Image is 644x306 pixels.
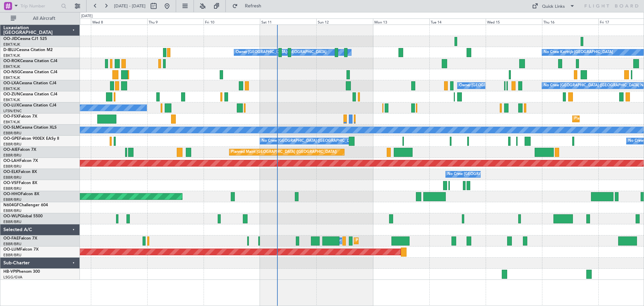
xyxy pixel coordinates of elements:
[3,48,53,52] a: D-IBLUCessna Citation M2
[3,164,21,169] a: EBBR/BRU
[114,3,146,9] span: [DATE] - [DATE]
[3,270,40,274] a: HB-VPIPhenom 300
[3,242,21,247] a: EBBR/BRU
[3,170,37,174] a: OO-ELKFalcon 8X
[3,192,39,196] a: OO-HHOFalcon 8X
[3,248,39,252] a: OO-LUMFalcon 7X
[356,236,415,246] div: Planned Maint Melsbroek Air Base
[3,37,17,41] span: OO-JID
[3,253,21,258] a: EBBR/BRU
[542,3,565,10] div: Quick Links
[3,214,43,218] a: OO-WLPGlobal 5500
[3,42,20,47] a: EBKT/KJK
[3,142,21,147] a: EBBR/BRU
[486,18,542,25] div: Wed 15
[3,115,19,119] span: OO-FSX
[3,148,36,152] a: OO-AIEFalcon 7X
[3,137,19,141] span: OO-GPE
[429,18,486,25] div: Tue 14
[3,203,48,207] a: N604GFChallenger 604
[3,64,20,69] a: EBKT/KJK
[3,70,20,74] span: OO-NSG
[91,18,147,25] div: Wed 8
[260,18,316,25] div: Sat 11
[3,126,57,130] a: OO-SLMCessna Citation XLS
[3,92,57,96] a: OO-ZUNCessna Citation CJ4
[459,81,550,91] div: Owner [GEOGRAPHIC_DATA]-[GEOGRAPHIC_DATA]
[3,59,20,63] span: OO-ROK
[373,18,429,25] div: Mon 13
[7,13,73,24] button: All Aircraft
[20,1,59,11] input: Trip Number
[3,197,21,202] a: EBBR/BRU
[3,153,21,158] a: EBBR/BRU
[17,16,71,21] span: All Aircraft
[3,59,57,63] a: OO-ROKCessna Citation CJ4
[262,136,374,146] div: No Crew [GEOGRAPHIC_DATA] ([GEOGRAPHIC_DATA] National)
[3,270,16,274] span: HB-VPI
[3,37,47,41] a: OO-JIDCessna CJ1 525
[3,181,19,185] span: OO-VSF
[3,70,57,74] a: OO-NSGCessna Citation CJ4
[3,131,21,136] a: EBBR/BRU
[3,275,22,280] a: LSGG/GVA
[3,192,21,196] span: OO-HHO
[3,120,20,125] a: EBKT/KJK
[239,4,267,8] span: Refresh
[3,214,20,218] span: OO-WLP
[3,81,56,85] a: OO-LXACessna Citation CJ4
[236,47,326,57] div: Owner [GEOGRAPHIC_DATA]-[GEOGRAPHIC_DATA]
[544,47,613,57] div: No Crew Kortrijk-[GEOGRAPHIC_DATA]
[3,175,21,180] a: EBBR/BRU
[3,115,37,119] a: OO-FSXFalcon 7X
[3,186,21,191] a: EBBR/BRU
[529,1,578,11] button: Quick Links
[3,97,20,102] a: EBKT/KJK
[3,208,21,213] a: EBBR/BRU
[3,126,19,130] span: OO-SLM
[316,18,373,25] div: Sun 12
[3,248,20,252] span: OO-LUM
[3,103,19,107] span: OO-LUX
[447,169,560,179] div: No Crew [GEOGRAPHIC_DATA] ([GEOGRAPHIC_DATA] National)
[229,1,269,11] button: Refresh
[3,103,56,107] a: OO-LUXCessna Citation CJ4
[3,48,16,52] span: D-IBLU
[3,236,37,241] a: OO-FAEFalcon 7X
[3,148,18,152] span: OO-AIE
[3,137,59,141] a: OO-GPEFalcon 900EX EASy II
[542,18,598,25] div: Thu 16
[81,13,93,19] div: [DATE]
[204,18,260,25] div: Fri 10
[3,159,19,163] span: OO-LAH
[3,181,37,185] a: OO-VSFFalcon 8X
[3,53,20,58] a: EBKT/KJK
[3,108,22,114] a: LFSN/ENC
[3,203,19,207] span: N604GF
[3,86,20,91] a: EBKT/KJK
[147,18,204,25] div: Thu 9
[3,75,20,80] a: EBKT/KJK
[231,147,337,157] div: Planned Maint [GEOGRAPHIC_DATA] ([GEOGRAPHIC_DATA])
[3,170,18,174] span: OO-ELK
[3,92,20,96] span: OO-ZUN
[3,159,38,163] a: OO-LAHFalcon 7X
[3,81,19,85] span: OO-LXA
[3,236,19,241] span: OO-FAE
[3,219,21,224] a: EBBR/BRU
